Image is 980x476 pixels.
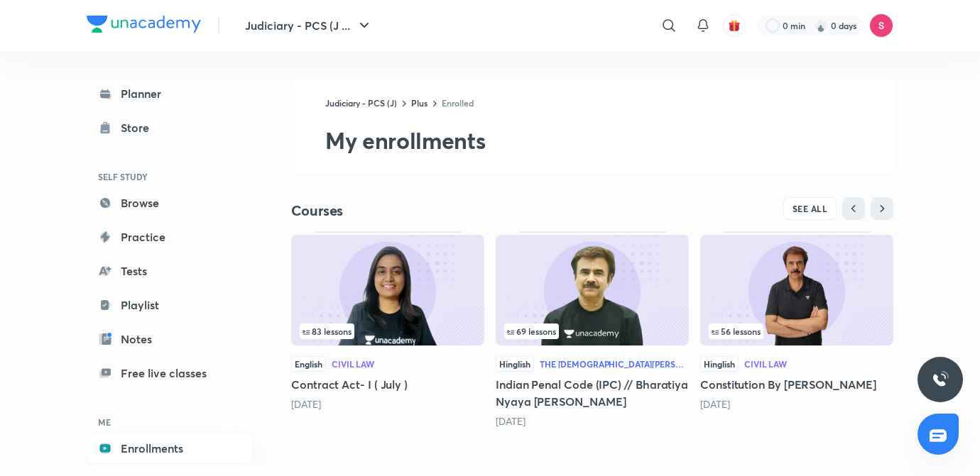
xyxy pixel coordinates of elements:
div: 7 months ago [291,397,484,411]
div: Store [121,119,158,136]
div: infosection [300,323,476,339]
h4: Courses [291,201,592,220]
a: Enrollments [87,434,251,463]
div: Civil Law [332,360,374,368]
span: 56 lessons [712,327,761,336]
div: infocontainer [709,323,885,339]
div: Contract Act- I ( July ) [291,231,484,411]
a: Planner [87,79,251,108]
span: English [291,356,326,372]
span: Hinglish [700,356,739,372]
img: Thumbnail [700,235,893,345]
div: left [300,323,476,339]
div: 7 months ago [496,414,689,428]
h2: My enrollments [325,126,893,155]
div: infosection [709,323,885,339]
div: left [709,323,885,339]
img: avatar [728,19,741,32]
div: left [504,323,680,339]
div: Indian Penal Code (IPC) // Bharatiya Nyaya Sanhita [496,231,689,428]
span: SEE ALL [793,204,828,214]
h6: ME [87,410,251,434]
a: Judiciary - PCS (J) [325,97,397,109]
a: Company Logo [87,16,201,36]
h6: SELF STUDY [87,165,251,189]
img: ttu [932,371,949,388]
img: Company Logo [87,16,201,33]
a: Playlist [87,291,251,319]
div: 7 months ago [700,397,893,411]
h5: Contract Act- I ( July ) [291,376,484,393]
a: Free live classes [87,359,251,387]
a: Store [87,114,251,142]
div: Constitution By Anil Khanna [700,231,893,411]
a: Enrolled [442,97,474,109]
div: infocontainer [504,323,680,339]
h5: Constitution By [PERSON_NAME] [700,376,893,393]
img: Sandeep Kumar [869,13,893,38]
button: Judiciary - PCS (J ... [236,11,381,40]
a: Tests [87,257,251,285]
a: Browse [87,189,251,217]
div: infosection [504,323,680,339]
div: Civil Law [744,360,787,368]
div: The [DEMOGRAPHIC_DATA][PERSON_NAME] (BNS), 2023 [540,360,689,368]
button: avatar [723,14,746,37]
a: Plus [411,97,428,109]
h5: Indian Penal Code (IPC) // Bharatiya Nyaya [PERSON_NAME] [496,376,689,410]
img: streak [814,18,828,33]
button: SEE ALL [783,197,837,220]
img: Thumbnail [291,235,484,345]
span: 83 lessons [303,327,352,336]
img: Thumbnail [496,235,689,345]
a: Notes [87,325,251,353]
a: Practice [87,223,251,251]
span: 69 lessons [507,327,556,336]
span: Hinglish [496,356,534,372]
div: infocontainer [300,323,476,339]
